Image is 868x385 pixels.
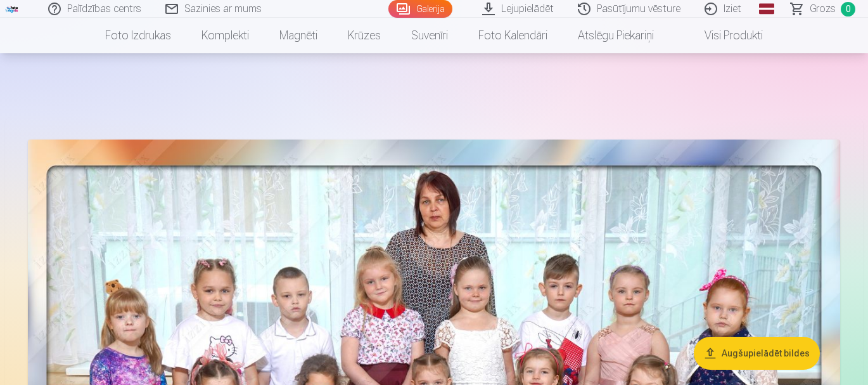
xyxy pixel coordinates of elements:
[333,18,396,53] a: Krūzes
[669,18,778,53] a: Visi produkti
[396,18,463,53] a: Suvenīri
[694,337,820,370] button: Augšupielādēt bildes
[90,18,186,53] a: Foto izdrukas
[463,18,563,53] a: Foto kalendāri
[841,2,855,16] span: 0
[264,18,333,53] a: Magnēti
[563,18,669,53] a: Atslēgu piekariņi
[186,18,264,53] a: Komplekti
[810,1,836,16] span: Grozs
[5,5,19,13] img: /fa1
